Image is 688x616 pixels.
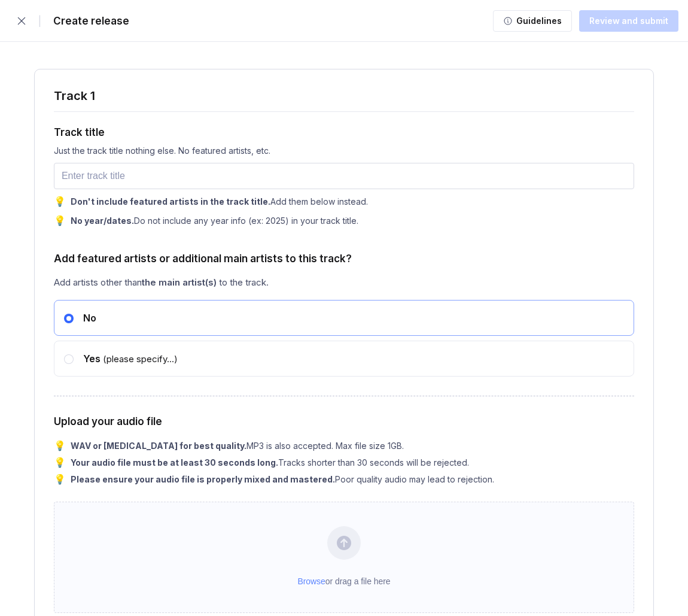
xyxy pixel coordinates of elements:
div: Track title [54,126,634,138]
input: Enter track title [54,163,634,189]
div: Just the track title nothing else. No featured artists, etc. [54,145,634,156]
div: 💡 [54,456,66,468]
span: No [83,312,96,324]
div: (please specify...) [74,353,178,365]
div: Track 1 [54,89,95,103]
div: Tracks shorter than 30 seconds will be rejected. [71,457,469,468]
div: Do not include any year info (ex: 2025) in your track title. [71,216,358,226]
div: Add artists other than to the track. [54,277,634,288]
b: No year/dates. [71,216,134,226]
span: Yes [83,353,101,365]
div: 💡 [54,473,66,485]
div: | [38,15,41,27]
div: Guidelines [513,15,562,27]
div: 💡 [54,439,66,451]
b: Your audio file must be at least 30 seconds long. [71,457,278,468]
div: Upload your audio file [54,415,634,427]
div: Poor quality audio may lead to rejection. [71,474,494,484]
button: Guidelines [493,10,572,32]
b: WAV or [MEDICAL_DATA] for best quality. [71,441,246,451]
div: MP3 is also accepted. Max file size 1GB. [71,441,404,451]
div: Add featured artists or additional main artists to this track? [54,253,634,265]
div: 💡 [54,195,66,207]
span: the main artist(s) [142,277,217,288]
b: Please ensure your audio file is properly mixed and mastered. [71,474,335,484]
div: Add them below instead. [71,196,368,207]
div: 💡 [54,214,66,226]
div: Create release [46,15,129,27]
b: Don't include featured artists in the track title. [71,196,270,207]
